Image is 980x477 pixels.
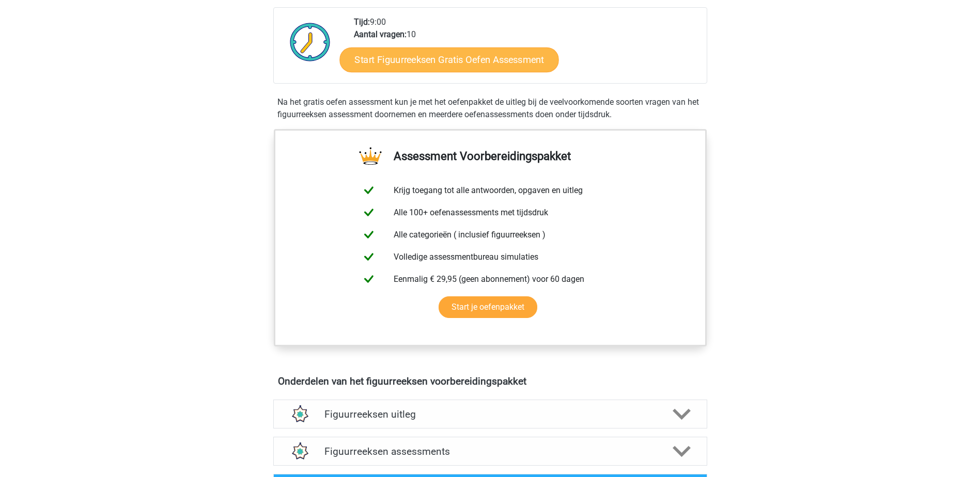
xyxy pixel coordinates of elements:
h4: Figuurreeksen assessments [324,446,656,457]
div: Na het gratis oefen assessment kun je met het oefenpakket de uitleg bij de veelvoorkomende soorte... [273,96,707,121]
h4: Onderdelen van het figuurreeksen voorbereidingspakket [278,375,703,387]
a: Start Figuurreeksen Gratis Oefen Assessment [339,47,558,72]
b: Tijd: [354,17,370,27]
img: Klok [284,16,336,68]
a: Start je oefenpakket [439,296,537,318]
b: Aantal vragen: [354,29,407,39]
div: 9:00 10 [346,16,706,83]
a: uitleg Figuurreeksen uitleg [269,400,711,428]
img: figuurreeksen uitleg [286,401,313,427]
img: figuurreeksen assessments [286,438,313,465]
h4: Figuurreeksen uitleg [324,408,656,420]
a: assessments Figuurreeksen assessments [269,437,711,466]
